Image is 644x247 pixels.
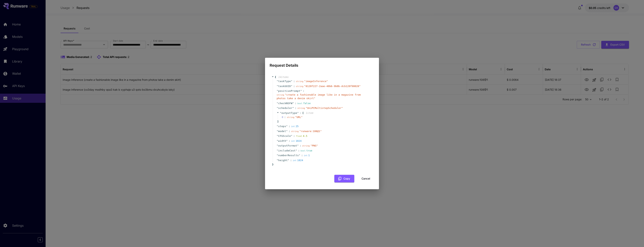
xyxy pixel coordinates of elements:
span: " [291,80,292,83]
span: } [271,163,274,166]
span: " create a fashionable image like in a magazine from photos take a denim skirt " [277,93,361,100]
span: steps [278,124,286,128]
span: 1 item [306,112,313,114]
span: " [277,107,278,109]
span: " [277,89,278,92]
span: int [293,159,296,162]
span: " imageInference " [304,80,328,83]
span: " [277,154,278,157]
h2: Request Details [265,58,379,68]
span: CFGScale [278,134,291,138]
span: float [296,135,302,137]
span: : [300,111,301,115]
div: false [297,101,311,105]
span: " [291,85,292,88]
span: : [295,101,297,105]
span: " PNG " [310,144,318,147]
span: 14 item s [278,76,289,78]
span: int [304,154,308,157]
span: : [289,139,290,143]
span: taskUUID [278,84,291,88]
div: 1 [304,154,310,157]
span: { [275,75,276,79]
span: string [302,145,310,147]
span: int [291,125,295,128]
span: int [291,140,295,142]
span: " [286,139,288,142]
span: " [277,135,278,137]
span: " [277,159,278,162]
span: : [298,149,300,153]
div: 1024 [291,139,301,143]
span: 0 [282,115,287,119]
div: 4.5 [296,134,307,138]
span: scheduler [278,106,292,110]
span: " [288,159,289,162]
button: Cancel [357,175,374,183]
span: string [297,107,305,109]
div: : [284,115,286,119]
span: : [293,134,295,138]
span: outputType [281,112,297,114]
span: " [280,112,281,114]
div: Виджет чата [625,229,644,247]
span: " URL " [295,116,302,119]
div: 1024 [293,158,303,162]
span: height [278,158,288,162]
span: " [292,102,294,105]
span: : [301,154,303,157]
span: " [277,85,278,88]
span: " [300,89,302,92]
span: : [303,89,304,93]
span: : [290,158,292,162]
span: ] [277,120,279,123]
div: 25 [291,124,299,128]
span: : [295,106,297,110]
span: string [291,130,299,133]
span: " [299,154,300,157]
span: : [293,84,295,88]
span: " [277,149,278,152]
span: " [297,112,299,114]
span: " UniPCMultistepScheduler " [306,107,343,109]
span: bool [301,150,306,152]
span: taskType [278,79,291,83]
span: width [278,139,286,143]
span: " [286,130,288,133]
span: positivePrompt [278,89,300,93]
span: model [278,129,286,133]
span: : [300,144,301,148]
span: : [289,129,290,133]
span: outputFormat [278,144,297,148]
button: Copy [334,175,354,183]
span: string [287,116,294,119]
span: string [296,80,303,83]
span: bool [297,102,302,105]
span: " [277,80,278,83]
iframe: Chat Widget [625,229,644,247]
span: " 8120f227-2aae-40b6-9b0b-dcb120f90028 " [304,85,361,88]
span: " [291,135,292,137]
div: true [301,149,312,153]
span: " [277,144,278,147]
span: " runware:108@1 " [299,130,322,133]
span: : [293,79,295,83]
span: : [289,124,290,128]
span: " [277,130,278,133]
span: " [277,102,278,105]
span: " [286,125,288,128]
span: includeCost [278,149,296,153]
span: " [277,125,278,128]
span: string [277,94,284,96]
span: string [296,85,303,88]
span: " [297,144,299,147]
span: " [292,107,294,109]
span: " [296,149,297,152]
span: [ [302,111,304,115]
span: " [277,139,278,142]
span: checkNSFW [278,101,292,105]
span: numberResults [278,154,299,157]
